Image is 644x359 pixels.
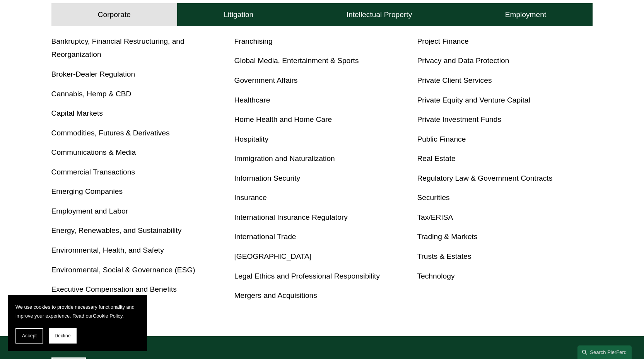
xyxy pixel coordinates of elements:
a: Home Health and Home Care [234,115,332,123]
a: Tax/ERISA [417,213,453,221]
a: Private Equity and Venture Capital [417,96,530,104]
a: Energy, Renewables, and Sustainability [51,226,182,234]
a: Private Client Services [417,76,492,84]
a: Cookie Policy [93,313,123,319]
h4: Corporate [98,10,131,19]
a: Executive Compensation and Benefits [51,285,177,293]
a: International Trade [234,232,296,241]
a: Commodities, Futures & Derivatives [51,129,170,137]
h4: Litigation [224,10,253,19]
a: [GEOGRAPHIC_DATA] [234,252,312,260]
a: Public Finance [417,135,466,143]
a: Technology [417,272,454,280]
a: Insurance [234,193,267,202]
a: Bankruptcy, Financial Restructuring, and Reorganization [51,37,184,59]
a: Government Affairs [234,76,298,84]
a: Global Media, Entertainment & Sports [234,56,359,65]
span: Decline [55,333,71,338]
p: We use cookies to provide necessary functionality and improve your experience. Read our . [15,303,139,320]
a: Project Finance [417,37,468,45]
h4: Employment [505,10,547,19]
a: Commercial Transactions [51,168,135,176]
a: Hospitality [234,135,269,143]
a: Broker-Dealer Regulation [51,70,135,78]
a: Legal Ethics and Professional Responsibility [234,272,380,280]
a: Capital Markets [51,109,103,117]
a: Information Security [234,174,301,182]
a: Mergers and Acquisitions [234,291,317,299]
a: Trusts & Estates [417,252,471,260]
a: Environmental, Social & Governance (ESG) [51,266,195,274]
a: Private Investment Funds [417,115,501,123]
section: Cookie banner [8,295,147,351]
button: Decline [49,328,77,344]
button: Accept [15,328,43,344]
a: Cannabis, Hemp & CBD [51,90,132,98]
a: Securities [417,193,449,202]
a: Real Estate [417,154,455,162]
a: International Insurance Regulatory [234,213,348,221]
a: Regulatory Law & Government Contracts [417,174,552,182]
a: Emerging Companies [51,187,123,195]
a: Privacy and Data Protection [417,56,509,65]
h4: Intellectual Property [347,10,412,19]
a: Search this site [577,345,632,359]
a: Environmental, Health, and Safety [51,246,164,254]
a: Communications & Media [51,148,136,156]
a: Trading & Markets [417,232,477,241]
a: Healthcare [234,96,270,104]
span: Accept [22,333,37,338]
a: Employment and Labor [51,207,128,215]
a: Franchising [234,37,273,45]
a: Immigration and Naturalization [234,154,335,162]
